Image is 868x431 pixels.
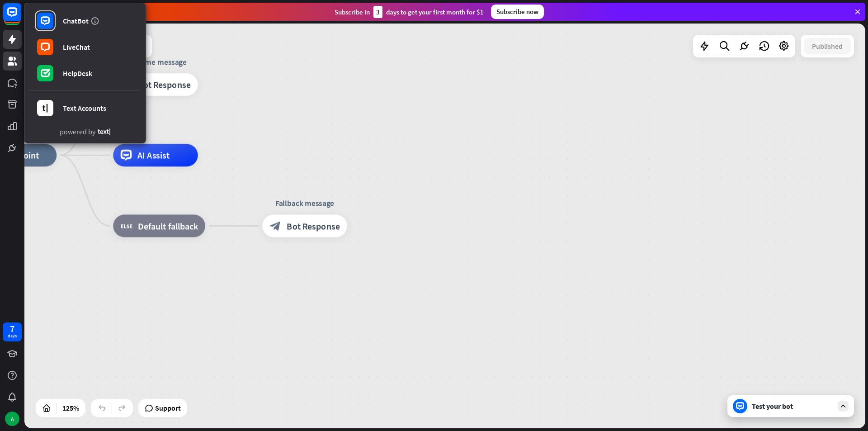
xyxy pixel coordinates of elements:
div: Subscribe in days to get your first month for $1 [335,6,484,18]
div: A [5,412,19,426]
div: days [8,333,17,339]
div: Fallback message [254,198,356,209]
span: Bot Response [137,79,191,90]
div: Welcome message [105,57,207,68]
a: 7 days [3,322,22,341]
span: Support [155,401,181,415]
span: Bot Response [287,220,340,232]
div: Subscribe now [491,5,544,19]
div: 125% [60,401,82,415]
span: Default fallback [138,220,198,232]
button: Published [804,38,851,54]
div: 7 [10,325,14,333]
div: Test your bot [752,402,833,411]
span: AI Assist [137,150,170,161]
div: 3 [373,6,382,18]
i: block_bot_response [270,220,281,232]
i: block_fallback [121,220,132,232]
button: Open LiveChat chat widget [7,4,34,31]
